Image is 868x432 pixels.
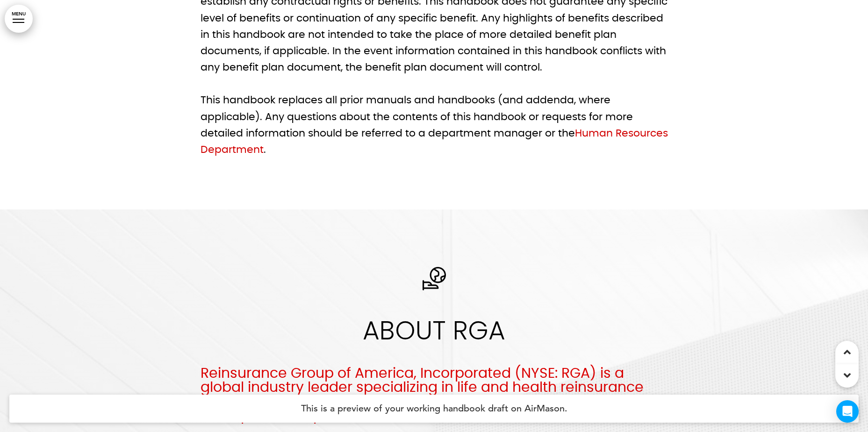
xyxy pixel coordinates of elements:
[423,267,446,290] img: 1704396216931.PNG
[9,395,859,423] h4: This is a preview of your working handbook draft on AirMason.
[201,367,668,423] h6: Reinsurance Group of America, Incorporated (NYSE: RGA) is a global industry leader specializing i...
[5,5,33,33] a: MENU
[201,317,668,343] h1: About RGA
[201,128,668,155] a: Human Resources Department
[836,400,859,423] div: Open Intercom Messenger
[201,92,668,158] p: This handbook replaces all prior manuals and handbooks (and addenda, where applicable). Any quest...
